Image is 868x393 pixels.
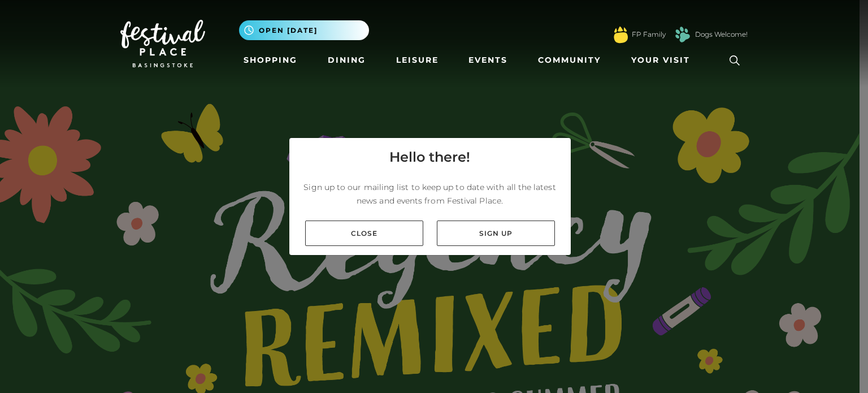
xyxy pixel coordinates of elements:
a: Sign up [437,221,555,246]
a: Community [533,50,605,71]
a: Leisure [392,50,443,71]
a: Close [305,221,423,246]
span: Open [DATE] [259,25,318,36]
p: Sign up to our mailing list to keep up to date with all the latest news and events from Festival ... [298,180,562,208]
span: Your Visit [631,54,690,66]
a: Dogs Welcome! [695,29,748,40]
a: Dining [323,50,370,71]
h4: Hello there! [389,147,470,167]
a: Events [464,50,512,71]
button: Open [DATE] [239,20,369,40]
a: Shopping [239,50,302,71]
a: FP Family [632,29,666,40]
a: Your Visit [627,50,700,71]
img: Festival Place Logo [120,20,205,67]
